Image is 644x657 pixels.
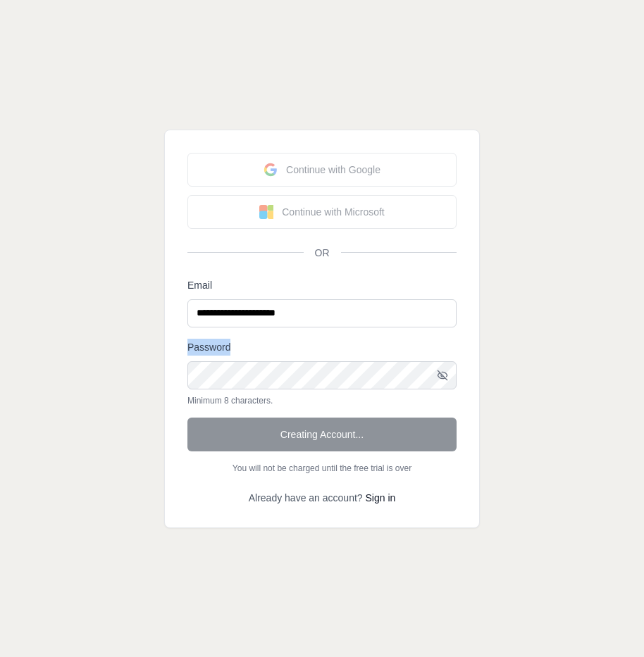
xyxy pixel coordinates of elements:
span: OR [304,246,341,260]
p: You will not be charged until the free trial is over [187,463,457,474]
label: Email [187,280,212,291]
p: Already have an account? [187,491,457,505]
p: Minimum 8 characters. [187,395,457,406]
label: Password [187,342,230,353]
a: Sign in [365,492,395,503]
